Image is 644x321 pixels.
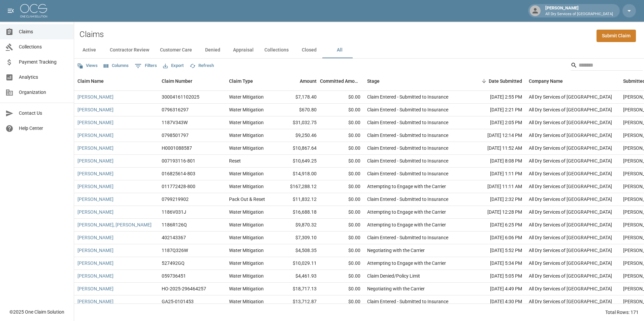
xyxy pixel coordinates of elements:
div: [DATE] 2:05 PM [465,116,525,129]
img: ocs-logo-white-transparent.png [20,4,47,17]
div: Pack Out & Reset [229,196,265,203]
span: Contact Us [19,110,68,117]
div: 007193116-801 [162,157,195,164]
div: [DATE] 12:28 PM [465,206,525,219]
div: $0.00 [320,155,364,168]
div: [DATE] 4:30 PM [465,295,525,308]
div: 1186R126Q [162,221,187,228]
div: $0.00 [320,193,364,206]
div: $0.00 [320,104,364,116]
div: 1187V343W [162,119,188,126]
div: H0001088587 [162,145,192,151]
div: All Dry Services of Atlanta [529,285,612,292]
div: $4,508.35 [276,244,320,257]
div: Claim Entered - Submitted to Insurance [367,196,448,203]
div: Claim Entered - Submitted to Insurance [367,119,448,126]
div: 0796316297 [162,106,189,113]
div: Amount [300,72,317,91]
a: [PERSON_NAME] [77,196,114,203]
a: [PERSON_NAME] [77,145,114,151]
div: All Dry Services of Atlanta [529,119,612,126]
div: 016825614-803 [162,170,195,177]
div: All Dry Services of Atlanta [529,170,612,177]
a: [PERSON_NAME] [77,285,114,292]
div: Attempting to Engage with the Carrier [367,209,446,215]
div: Total Rows: 171 [605,309,639,316]
a: [PERSON_NAME] [77,209,114,215]
div: Company Name [525,72,620,91]
div: $670.80 [276,104,320,116]
div: Water Mitigation [229,298,264,305]
div: Company Name [529,72,563,91]
div: 1186V031J [162,209,186,215]
span: Payment Tracking [19,59,68,66]
div: $10,867.64 [276,142,320,155]
a: [PERSON_NAME] [77,170,114,177]
div: Water Mitigation [229,273,264,279]
div: Water Mitigation [229,94,264,100]
div: Water Mitigation [229,285,264,292]
button: Denied [197,42,228,58]
div: Claim Denied/Policy Limit [367,273,420,279]
div: All Dry Services of Atlanta [529,260,612,266]
a: [PERSON_NAME] [77,183,114,190]
div: GA25-0101453 [162,298,194,305]
div: Negotiating with the Carrier [367,285,425,292]
div: Stage [364,72,465,91]
div: [DATE] 1:11 PM [465,168,525,180]
a: [PERSON_NAME] [77,157,114,164]
div: Water Mitigation [229,260,264,266]
div: $0.00 [320,91,364,104]
div: Water Mitigation [229,170,264,177]
div: Claim Number [162,72,192,91]
div: $7,309.10 [276,231,320,244]
div: $7,178.40 [276,91,320,104]
div: [DATE] 2:55 PM [465,91,525,104]
div: All Dry Services of Atlanta [529,209,612,215]
a: [PERSON_NAME] [77,94,114,100]
div: $10,029.11 [276,257,320,270]
div: 011772428-800 [162,183,195,190]
div: $0.00 [320,180,364,193]
span: Help Center [19,125,68,132]
div: $0.00 [320,219,364,231]
div: $0.00 [320,206,364,219]
a: [PERSON_NAME], [PERSON_NAME] [77,221,152,228]
div: $0.00 [320,231,364,244]
button: Collections [259,42,294,58]
button: Refresh [188,61,216,71]
div: All Dry Services of Atlanta [529,106,612,113]
div: [DATE] 2:21 PM [465,104,525,116]
span: Organization [19,89,68,96]
div: [DATE] 6:25 PM [465,219,525,231]
div: $13,712.87 [276,295,320,308]
div: $14,918.00 [276,168,320,180]
div: $9,250.46 [276,129,320,142]
div: [PERSON_NAME] [543,5,616,17]
div: Claim Name [74,72,158,91]
div: $0.00 [320,116,364,129]
div: All Dry Services of Atlanta [529,273,612,279]
button: open drawer [4,4,18,17]
div: $9,870.32 [276,219,320,231]
div: 0799219902 [162,196,189,203]
div: dynamic tabs [74,42,644,58]
div: Water Mitigation [229,145,264,151]
div: $18,717.13 [276,283,320,295]
button: Appraisal [228,42,259,58]
div: Committed Amount [320,72,364,91]
div: Date Submitted [465,72,525,91]
div: Water Mitigation [229,119,264,126]
div: Water Mitigation [229,234,264,241]
a: [PERSON_NAME] [77,106,114,113]
div: Date Submitted [489,72,522,91]
div: Water Mitigation [229,183,264,190]
button: All [324,42,355,58]
div: Claim Type [226,72,276,91]
button: Closed [294,42,324,58]
a: [PERSON_NAME] [77,119,114,126]
div: Attempting to Engage with the Carrier [367,221,446,228]
div: $0.00 [320,270,364,283]
div: Committed Amount [320,72,360,91]
div: Water Mitigation [229,221,264,228]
